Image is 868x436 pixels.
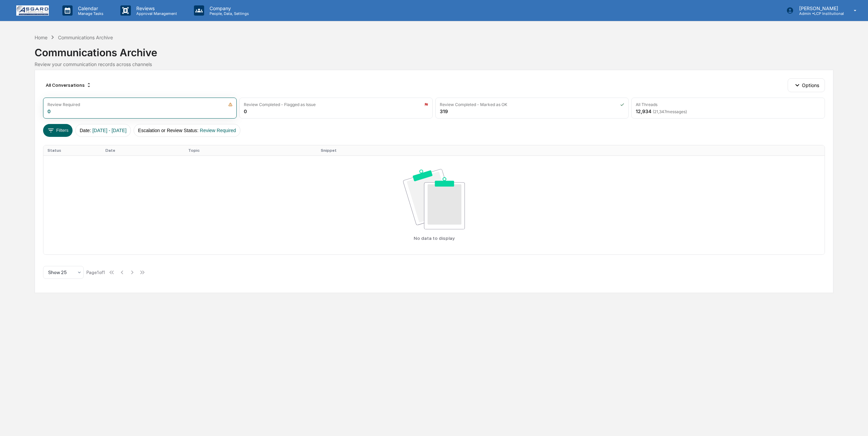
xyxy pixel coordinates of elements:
[73,5,107,11] p: Calendar
[440,102,507,107] div: Review Completed - Marked as OK
[47,102,80,107] div: Review Required
[86,270,105,275] div: Page 1 of 1
[35,41,833,59] div: Communications Archive
[47,108,51,114] div: 0
[58,35,113,40] div: Communications Archive
[636,108,687,114] div: 12,934
[73,11,107,16] p: Manage Tasks
[317,145,824,155] th: Snippet
[440,108,448,114] div: 319
[200,128,236,133] span: Review Required
[92,128,126,133] span: [DATE] - [DATE]
[403,169,465,229] img: No data available
[43,124,73,137] button: Filters
[184,145,317,155] th: Topic
[204,5,252,11] p: Company
[35,35,47,40] div: Home
[620,102,624,107] img: icon
[101,145,184,155] th: Date
[653,109,687,114] span: ( 21,347 messages)
[424,102,428,107] img: icon
[43,80,94,90] div: All Conversations
[43,145,101,155] th: Status
[794,11,844,16] p: Admin • LCP Institutional
[244,108,247,114] div: 0
[75,124,131,137] button: Date:[DATE] - [DATE]
[204,11,252,16] p: People, Data, Settings
[228,102,233,107] img: icon
[636,102,657,107] div: All Threads
[131,11,180,16] p: Approval Management
[846,414,865,432] iframe: Open customer support
[414,235,455,241] p: No data to display
[134,124,240,137] button: Escalation or Review Status:Review Required
[16,5,49,16] img: logo
[788,78,825,92] button: Options
[794,5,844,11] p: [PERSON_NAME]
[244,102,316,107] div: Review Completed - Flagged as Issue
[131,5,180,11] p: Reviews
[35,61,833,67] div: Review your communication records across channels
